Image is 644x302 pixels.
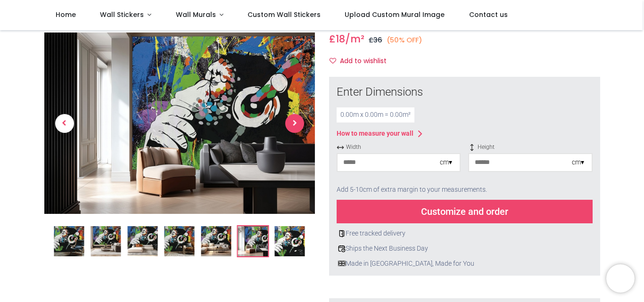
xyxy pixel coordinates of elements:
[337,129,413,139] div: How to measure your wall
[100,10,144,19] span: Wall Stickers
[345,32,364,46] span: /m²
[56,10,76,19] span: Home
[164,226,194,256] img: WS-73058-04
[54,226,84,256] img: Graffiti Thinking Monkey 1 Banksy Wall Mural Wallpaper
[329,53,395,69] button: Add to wishlistAdd to wishlist
[91,226,121,256] img: WS-73058-02
[338,260,346,267] img: uk
[330,57,336,64] i: Add to wishlist
[274,226,305,256] img: WS-73058-07
[337,259,593,269] div: Made in [GEOGRAPHIC_DATA], Made for You
[572,158,584,167] div: cm ▾
[201,226,231,256] img: WS-73058-05
[468,143,592,151] span: Height
[127,226,157,256] img: WS-73058-03
[369,35,382,45] span: £
[337,200,593,223] div: Customize and order
[469,10,508,19] span: Contact us
[329,32,345,46] span: £
[55,114,74,133] span: Previous
[373,35,382,45] span: 36
[337,107,414,122] div: 0.00 m x 0.00 m = 0.00 m²
[238,226,268,256] img: WS-73058-06
[337,244,593,253] div: Ships the Next Business Day
[387,35,422,45] small: (50% OFF)
[345,10,445,19] span: Upload Custom Mural Image
[337,229,593,238] div: Free tracked delivery
[336,32,345,46] span: 18
[337,180,593,200] div: Add 5-10cm of extra margin to your measurements.
[337,84,593,100] div: Enter Dimensions
[44,60,85,187] a: Previous
[44,33,315,214] img: WS-73058-06
[176,10,216,19] span: Wall Murals
[248,10,321,19] span: Custom Wall Stickers
[285,114,304,133] span: Next
[606,264,635,293] iframe: Brevo live chat
[337,143,461,151] span: Width
[440,158,452,167] div: cm ▾
[274,60,315,187] a: Next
